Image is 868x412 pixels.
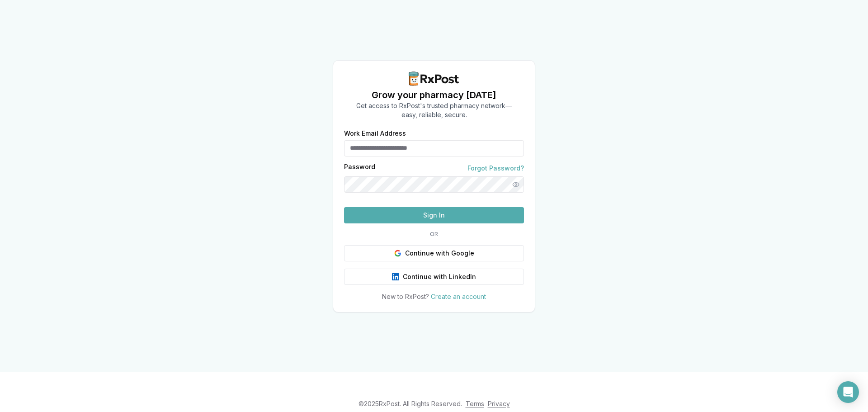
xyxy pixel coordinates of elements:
a: Forgot Password? [467,164,524,173]
p: Get access to RxPost's trusted pharmacy network— easy, reliable, secure. [356,101,512,119]
img: Google [394,250,401,257]
div: Open Intercom Messenger [837,381,859,403]
a: Terms [466,400,484,407]
span: New to RxPost? [382,293,429,300]
h1: Grow your pharmacy [DATE] [356,89,512,101]
label: Work Email Address [344,130,524,137]
button: Continue with Google [344,245,524,261]
img: LinkedIn [392,273,399,280]
label: Password [344,164,375,173]
a: Privacy [488,400,510,407]
button: Sign In [344,207,524,223]
span: OR [426,231,442,238]
button: Show password [508,176,524,193]
img: RxPost Logo [405,71,463,86]
a: Create an account [431,293,486,300]
button: Continue with LinkedIn [344,269,524,285]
